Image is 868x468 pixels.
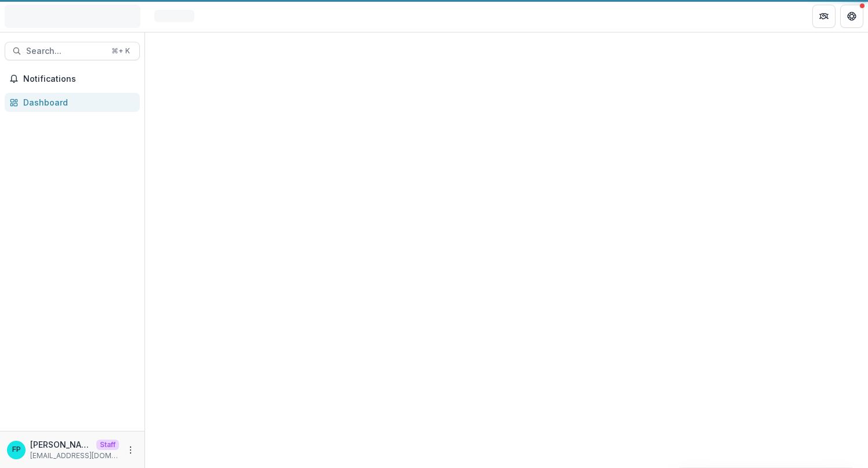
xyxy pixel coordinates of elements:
nav: breadcrumb [150,8,199,24]
a: Dashboard [5,93,140,112]
p: Staff [96,440,119,450]
span: Search... [26,46,104,56]
div: Fanny Pinoul [12,446,21,454]
div: ⌘ + K [109,45,132,57]
button: Partners [812,5,836,28]
p: [PERSON_NAME] [30,438,92,451]
p: [EMAIL_ADDRESS][DOMAIN_NAME] [30,451,119,461]
div: Dashboard [23,96,131,108]
button: Notifications [5,70,140,88]
button: Search... [5,42,140,60]
button: More [124,443,138,457]
button: Get Help [840,5,863,28]
span: Notifications [23,74,135,84]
